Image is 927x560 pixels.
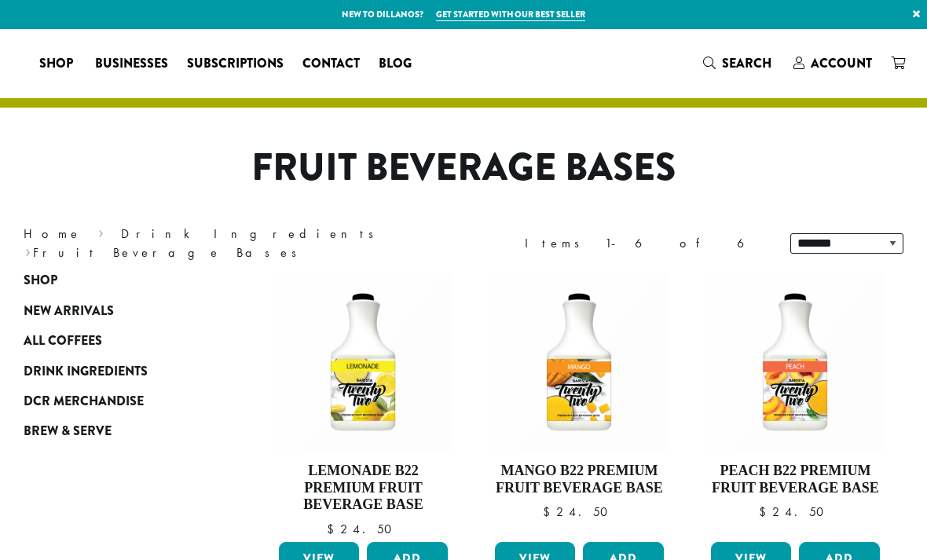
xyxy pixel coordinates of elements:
[811,54,872,72] span: Account
[24,326,208,356] a: All Coffees
[275,273,452,450] img: Lemonade-Stock-e1680894368974.png
[187,54,284,74] span: Subscriptions
[525,234,767,253] div: Items 1-6 of 6
[302,54,360,74] span: Contact
[98,219,104,243] span: ›
[707,463,884,496] h4: Peach B22 Premium Fruit Beverage Base
[275,273,452,536] a: Lemonade B22 Premium Fruit Beverage Base $24.50
[24,416,208,446] a: Brew & Serve
[379,54,412,74] span: Blog
[759,503,831,520] bdi: 24.50
[327,521,340,537] span: $
[543,503,615,520] bdi: 24.50
[24,331,102,351] span: All Coffees
[491,273,668,450] img: Mango-Stock-e1680894587914.png
[24,271,57,291] span: Shop
[24,296,208,326] a: New Arrivals
[24,362,148,382] span: Drink Ingredients
[707,273,884,536] a: Peach B22 Premium Fruit Beverage Base $24.50
[121,225,384,242] a: Drink Ingredients
[722,54,771,72] span: Search
[491,273,668,536] a: Mango B22 Premium Fruit Beverage Base $24.50
[491,463,668,496] h4: Mango B22 Premium Fruit Beverage Base
[24,422,112,441] span: Brew & Serve
[24,265,208,295] a: Shop
[759,503,772,520] span: $
[436,8,585,21] a: Get started with our best seller
[25,238,31,262] span: ›
[24,386,208,416] a: DCR Merchandise
[95,54,168,74] span: Businesses
[30,51,86,76] a: Shop
[24,302,114,321] span: New Arrivals
[39,54,73,74] span: Shop
[707,273,884,450] img: Peach-Stock-e1680894703696.png
[24,392,144,412] span: DCR Merchandise
[543,503,556,520] span: $
[12,145,915,191] h1: Fruit Beverage Bases
[24,356,208,386] a: Drink Ingredients
[275,463,452,514] h4: Lemonade B22 Premium Fruit Beverage Base
[694,50,784,76] a: Search
[327,521,399,537] bdi: 24.50
[24,225,440,262] nav: Breadcrumb
[24,225,82,242] a: Home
